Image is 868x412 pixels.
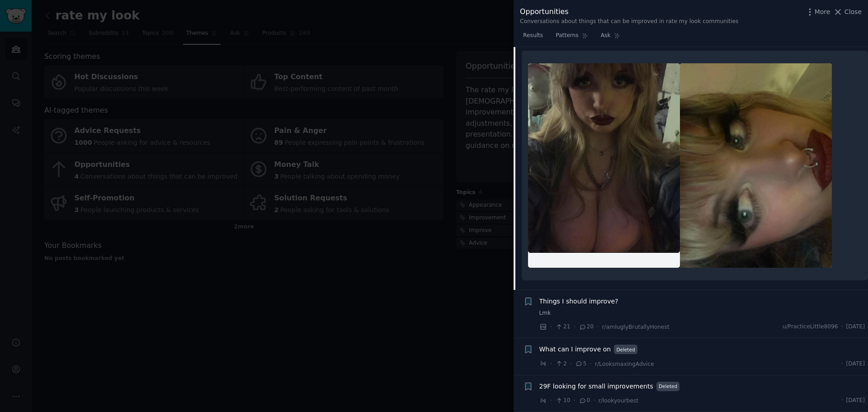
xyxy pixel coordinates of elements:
[579,397,590,405] span: 0
[846,360,865,368] span: [DATE]
[846,397,865,405] span: [DATE]
[602,324,670,330] span: r/amIuglyBrutallyHonest
[539,309,865,317] a: Lmk
[574,322,576,331] span: ·
[555,360,566,368] span: 2
[550,322,552,331] span: ·
[656,382,680,391] span: Deleted
[575,360,586,368] span: 5
[590,359,592,369] span: ·
[595,361,654,367] span: r/LooksmaxingAdvice
[599,398,638,404] span: r/lookyourbest
[555,323,570,331] span: 21
[841,360,843,368] span: ·
[844,7,862,17] span: Close
[841,323,843,331] span: ·
[520,6,738,18] div: Opportunities
[846,323,865,331] span: [DATE]
[574,396,576,405] span: ·
[614,345,637,354] span: Deleted
[520,28,546,47] a: Results
[815,7,830,17] span: More
[598,28,623,47] a: Ask
[579,323,594,331] span: 20
[805,7,830,17] button: More
[528,63,680,253] img: 20f what needs improvement
[523,32,543,40] span: Results
[539,345,611,354] a: What can I improve on
[680,63,832,268] img: 20f what needs improvement
[601,32,611,40] span: Ask
[555,397,570,405] span: 10
[550,359,552,369] span: ·
[841,397,843,405] span: ·
[539,297,618,306] a: Things I should improve?
[570,359,572,369] span: ·
[552,28,591,47] a: Patterns
[783,323,838,331] span: u/PracticeLittle8096
[597,322,599,331] span: ·
[520,18,738,26] div: Conversations about things that can be improved in rate my look communities
[550,396,552,405] span: ·
[593,396,595,405] span: ·
[556,32,578,40] span: Patterns
[833,7,862,17] button: Close
[539,382,653,391] a: 29F looking for small improvements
